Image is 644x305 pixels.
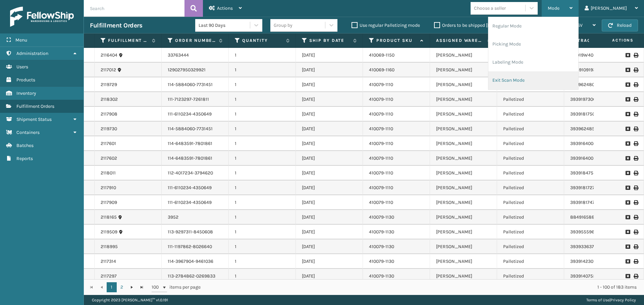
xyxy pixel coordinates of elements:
[430,254,497,269] td: [PERSON_NAME]
[199,22,251,29] div: Last 90 Days
[229,180,296,195] td: 1
[229,122,296,136] td: 1
[296,166,363,180] td: [DATE]
[430,136,497,151] td: [PERSON_NAME]
[175,37,216,44] label: Order Number
[430,92,497,107] td: [PERSON_NAME]
[634,244,638,249] i: Print Label
[570,200,599,205] a: 393918174761
[229,48,296,63] td: 1
[152,282,201,292] span: items per page
[497,166,564,180] td: Palletized
[139,285,145,290] span: Go to the last page
[162,107,229,122] td: 111-6110234-4350649
[430,151,497,166] td: [PERSON_NAME]
[92,295,168,305] p: Copyright 2023 [PERSON_NAME]™ v 1.0.191
[430,239,497,254] td: [PERSON_NAME]
[229,77,296,92] td: 1
[634,274,638,279] i: Print Label
[229,210,296,225] td: 1
[626,185,630,190] i: Request to Be Cancelled
[101,199,117,206] a: 2117909
[101,214,117,221] a: 2118165
[570,82,603,87] a: 393962480202
[497,92,564,107] td: Palletized
[129,285,135,290] span: Go to the next page
[376,37,417,44] label: Product SKU
[117,282,127,292] a: 2
[101,111,117,118] a: 2117908
[570,258,600,264] a: 393914230152
[570,185,600,190] a: 393918172736
[101,96,118,103] a: 2118302
[162,239,229,254] td: 111-1197862-8026640
[16,143,34,148] span: Batches
[626,259,630,264] i: Request to Be Cancelled
[137,282,147,292] a: Go to the last page
[634,141,638,146] i: Print Label
[626,215,630,220] i: Request to Be Cancelled
[101,67,116,73] a: 2117012
[127,282,137,292] a: Go to the next page
[101,273,117,280] a: 2117297
[626,156,630,161] i: Request to Be Cancelled
[162,92,229,107] td: 111-7123297-7261811
[626,171,630,175] i: Request to Be Cancelled
[162,151,229,166] td: 114-6483591-7801861
[90,21,142,29] h3: Fulfillment Orders
[570,155,602,161] a: 393916400824
[497,225,564,239] td: Palletized
[16,51,48,56] span: Administration
[488,17,578,35] li: Regular Mode
[497,122,564,136] td: Palletized
[570,170,601,176] a: 393918475593
[162,195,229,210] td: 111-6110234-4350649
[634,112,638,117] i: Print Label
[430,107,497,122] td: [PERSON_NAME]
[229,254,296,269] td: 1
[162,122,229,136] td: 114-5884060-7731451
[634,68,638,72] i: Print Label
[626,97,630,102] i: Request to Be Cancelled
[548,5,559,11] span: Mode
[634,230,638,234] i: Print Label
[10,7,74,27] img: logo
[296,136,363,151] td: [DATE]
[162,166,229,180] td: 112-4017234-3794620
[162,63,229,77] td: 129027950329921
[16,103,54,109] span: Fulfillment Orders
[296,63,363,77] td: [DATE]
[497,239,564,254] td: Palletized
[497,269,564,284] td: Palletized
[296,77,363,92] td: [DATE]
[488,53,578,71] li: Labeling Mode
[634,259,638,264] i: Print Label
[634,200,638,205] i: Print Label
[626,244,630,249] i: Request to Be Cancelled
[497,136,564,151] td: Palletized
[626,112,630,117] i: Request to Be Cancelled
[586,298,609,302] a: Terms of Use
[570,141,600,146] a: 393916400412
[497,107,564,122] td: Palletized
[229,63,296,77] td: 1
[634,185,638,190] i: Print Label
[101,243,118,250] a: 2118995
[369,185,393,190] a: 410079-1110
[430,180,497,195] td: [PERSON_NAME]
[101,170,116,176] a: 2118011
[430,122,497,136] td: [PERSON_NAME]
[274,22,292,29] div: Group by
[626,200,630,205] i: Request to Be Cancelled
[430,48,497,63] td: [PERSON_NAME]
[16,117,52,122] span: Shipment Status
[430,195,497,210] td: [PERSON_NAME]
[369,170,393,176] a: 410079-1110
[369,126,393,132] a: 410079-1110
[634,156,638,161] i: Print Label
[570,214,603,220] a: 884916588548
[101,184,116,191] a: 2117910
[369,155,393,161] a: 410079-1110
[101,81,117,88] a: 2119729
[101,140,116,147] a: 2117601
